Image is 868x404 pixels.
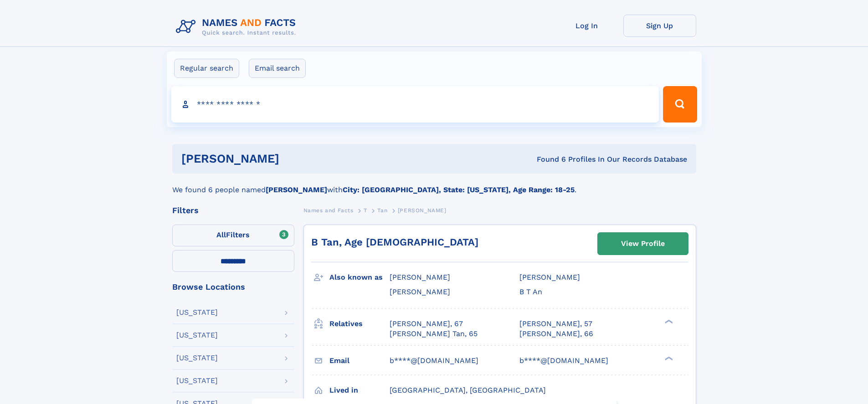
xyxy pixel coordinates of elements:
[519,329,593,339] a: [PERSON_NAME], 66
[303,205,354,216] a: Names and Facts
[377,205,387,216] a: Tan
[398,207,447,214] span: [PERSON_NAME]
[216,230,226,239] span: All
[519,273,580,281] span: [PERSON_NAME]
[390,287,450,296] span: [PERSON_NAME]
[390,386,546,394] span: [GEOGRAPHIC_DATA], [GEOGRAPHIC_DATA]
[329,353,390,368] h3: Email
[519,319,592,329] a: [PERSON_NAME], 57
[408,154,687,164] div: Found 6 Profiles In Our Records Database
[663,318,673,324] div: ❯
[663,355,673,361] div: ❯
[329,316,390,332] h3: Relatives
[172,225,294,246] label: Filters
[621,233,665,254] div: View Profile
[364,207,367,214] span: T
[598,233,688,255] a: View Profile
[329,383,390,398] h3: Lived in
[329,270,390,285] h3: Also known as
[266,185,327,194] b: [PERSON_NAME]
[390,329,478,339] a: [PERSON_NAME] Tan, 65
[364,205,367,216] a: T
[172,206,294,215] div: Filters
[172,283,294,291] div: Browse Locations
[176,354,218,362] div: [US_STATE]
[249,59,306,78] label: Email search
[550,15,623,37] a: Log In
[519,287,542,296] span: B T An
[176,309,218,316] div: [US_STATE]
[172,174,696,195] div: We found 6 people named with .
[171,86,659,123] input: search input
[623,15,696,37] a: Sign Up
[663,86,697,123] button: Search Button
[174,59,239,78] label: Regular search
[176,377,218,384] div: [US_STATE]
[377,207,387,214] span: Tan
[343,185,575,194] b: City: [GEOGRAPHIC_DATA], State: [US_STATE], Age Range: 18-25
[181,153,408,164] h1: [PERSON_NAME]
[176,332,218,339] div: [US_STATE]
[390,273,450,281] span: [PERSON_NAME]
[390,319,463,329] a: [PERSON_NAME], 67
[172,15,303,39] img: Logo Names and Facts
[311,236,478,248] a: B Tan, Age [DEMOGRAPHIC_DATA]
